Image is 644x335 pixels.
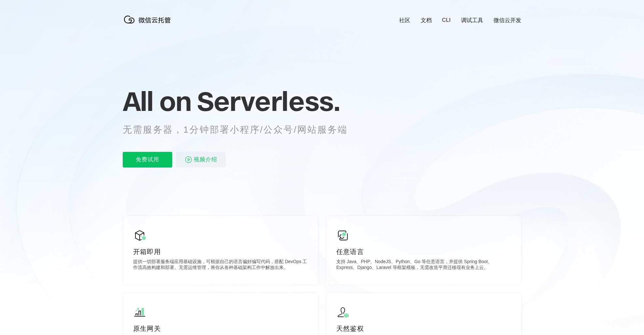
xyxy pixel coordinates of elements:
[133,247,308,256] p: 开箱即用
[336,324,511,333] p: 天然鉴权
[123,85,191,117] span: All on
[194,152,217,167] span: 视频介绍
[123,13,175,26] img: 微信云托管
[421,17,432,24] a: 文档
[494,17,521,24] a: 微信云开发
[133,324,308,333] p: 原生网关
[197,85,340,117] span: Serverless.
[185,156,192,164] img: video_play.svg
[133,259,308,272] p: 提供一切部署服务端应用基础设施，可根据自己的语言偏好编写代码，搭配 DevOps 工作流高效构建和部署。无需运维管理，将你从各种基础架构工作中解放出来。
[123,152,172,167] p: 免费试用
[123,21,175,27] a: 微信云托管
[461,17,483,24] a: 调试工具
[442,17,451,23] a: CLI
[123,123,360,136] p: 无需服务器，1分钟部署小程序/公众号/网站服务端
[336,247,511,256] p: 任意语言
[336,259,511,272] p: 支持 Java、PHP、NodeJS、Python、Go 等任意语言，并提供 Spring Boot、Express、Django、Laravel 等框架模板，无需改造平滑迁移现有业务上云。
[399,17,410,24] a: 社区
